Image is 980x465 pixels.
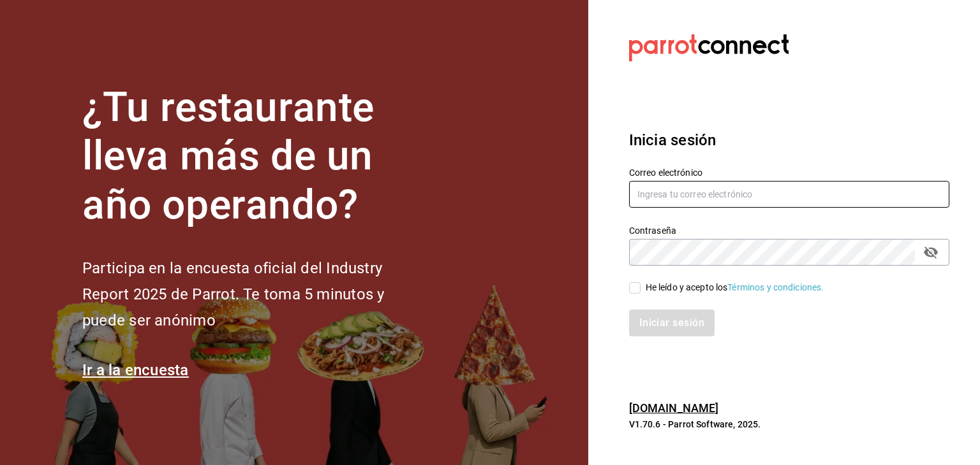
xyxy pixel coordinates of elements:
[82,83,427,230] h1: ¿Tu restaurante lleva más de un año operando?
[629,418,949,431] p: V1.70.6 - Parrot Software, 2025.
[646,281,824,294] div: He leído y acepto los
[629,129,949,152] h3: Inicia sesión
[727,282,824,292] a: Términos y condiciones.
[82,361,189,379] a: Ir a la encuesta
[629,401,719,415] a: [DOMAIN_NAME]
[629,181,949,208] input: Ingresa tu correo electrónico
[920,241,942,263] button: passwordField
[629,225,949,234] label: Contraseña
[82,255,427,333] h2: Participa en la encuesta oficial del Industry Report 2025 de Parrot. Te toma 5 minutos y puede se...
[629,168,949,176] label: Correo electrónico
